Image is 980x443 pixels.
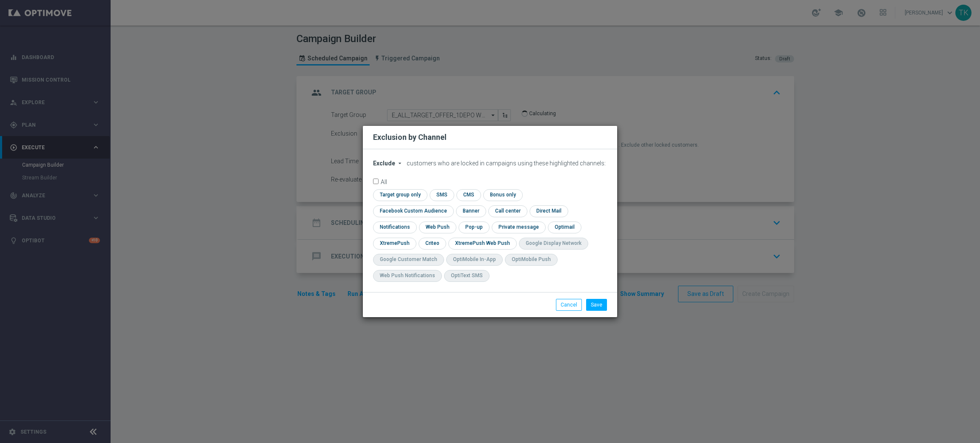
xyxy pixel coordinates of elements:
[586,299,607,311] button: Save
[380,256,437,263] div: Google Customer Match
[373,132,447,142] h2: Exclusion by Channel
[396,160,403,167] i: arrow_drop_down
[380,272,435,279] div: Web Push Notifications
[526,240,581,247] div: Google Display Network
[556,299,582,311] button: Cancel
[373,160,395,167] span: Exclude
[373,160,607,167] div: customers who are locked in campaigns using these highlighted channels:
[512,256,551,263] div: OptiMobile Push
[451,272,483,279] div: OptiText SMS
[453,256,496,263] div: OptiMobile In-App
[381,179,387,184] label: All
[373,160,405,167] button: Exclude arrow_drop_down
